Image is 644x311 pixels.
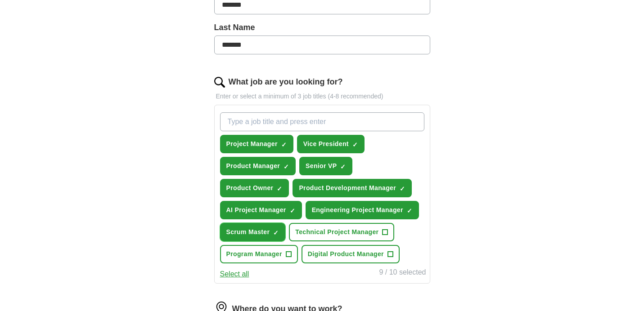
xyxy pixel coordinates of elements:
[226,227,270,237] span: Scrum Master
[400,185,405,192] span: ✓
[290,207,295,214] span: ✓
[297,135,365,153] button: Vice President✓
[273,229,279,236] span: ✓
[220,223,286,241] button: Scrum Master✓
[306,161,337,171] span: Senior VP
[220,157,296,175] button: Product Manager✓
[214,92,430,101] p: Enter or select a minimum of 3 job titles (4-8 recommended)
[295,227,378,237] span: Technical Project Manager
[299,157,352,175] button: Senior VP✓
[220,245,298,263] button: Program Manager
[226,205,286,215] span: AI Project Manager
[340,163,346,170] span: ✓
[407,207,412,214] span: ✓
[226,183,274,193] span: Product Owner
[379,267,426,280] div: 9 / 10 selected
[277,185,282,192] span: ✓
[352,141,358,148] span: ✓
[220,269,249,280] button: Select all
[289,223,394,241] button: Technical Project Manager
[293,179,412,197] button: Product Development Manager✓
[220,201,302,219] button: AI Project Manager✓
[299,183,396,193] span: Product Development Manager
[308,249,384,259] span: Digital Product Manager
[306,201,419,219] button: Engineering Project Manager✓
[220,112,424,131] input: Type a job title and press enter
[284,163,289,170] span: ✓
[220,179,289,197] button: Product Owner✓
[226,249,282,259] span: Program Manager
[226,139,278,149] span: Project Manager
[214,22,430,34] label: Last Name
[214,77,225,88] img: search.png
[281,141,287,148] span: ✓
[229,76,343,88] label: What job are you looking for?
[302,245,400,263] button: Digital Product Manager
[220,135,293,153] button: Project Manager✓
[312,205,403,215] span: Engineering Project Manager
[303,139,349,149] span: Vice President
[226,161,280,171] span: Product Manager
